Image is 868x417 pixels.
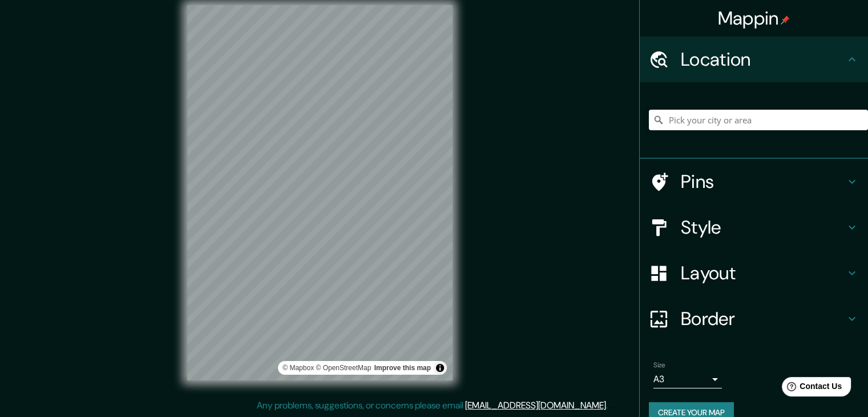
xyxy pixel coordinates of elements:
[781,15,790,25] img: pin-icon.png
[640,296,868,342] div: Border
[640,250,868,296] div: Layout
[653,370,722,388] div: A3
[609,399,612,412] div: .
[640,205,868,250] div: Style
[640,37,868,82] div: Location
[282,364,314,372] a: Mapbox
[257,399,608,412] p: Any problems, suggestions, or concerns please email .
[681,216,845,239] h4: Style
[187,5,453,380] canvas: Map
[316,364,371,372] a: OpenStreetMap
[649,110,868,130] input: Pick your city or area
[465,399,606,411] a: [EMAIL_ADDRESS][DOMAIN_NAME]
[681,307,845,330] h4: Border
[681,170,845,193] h4: Pins
[766,372,855,404] iframe: Help widget launcher
[653,360,665,370] label: Size
[681,48,845,71] h4: Location
[374,364,431,372] a: Map feedback
[433,361,447,375] button: Toggle attribution
[718,7,790,30] h4: Mappin
[681,262,845,284] h4: Layout
[640,159,868,205] div: Pins
[608,399,609,412] div: .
